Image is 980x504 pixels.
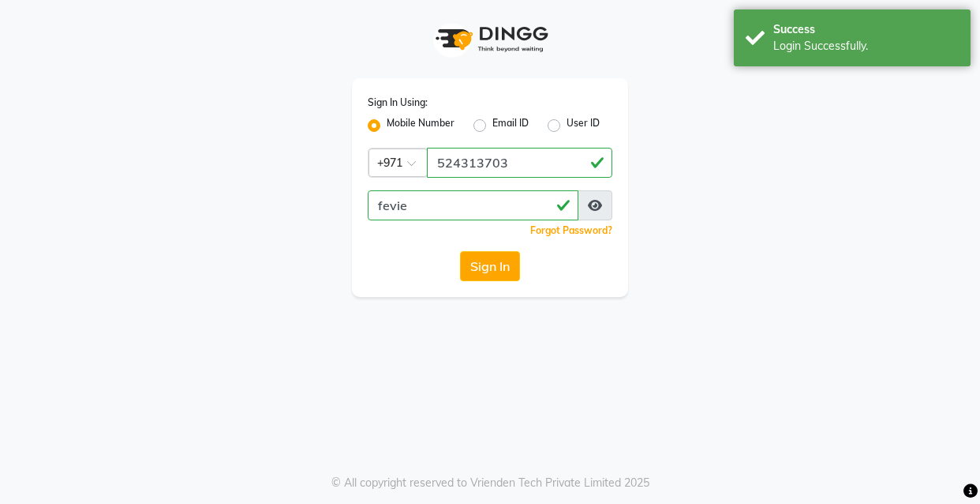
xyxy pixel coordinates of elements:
[387,116,454,135] label: Mobile Number
[773,21,959,38] div: Success
[427,148,612,178] input: Username
[427,16,553,62] img: logo1.svg
[567,116,600,135] label: User ID
[773,38,959,55] div: Login Successfully.
[530,224,612,236] a: Forgot Password?
[368,96,428,110] label: Sign In Using:
[492,116,529,135] label: Email ID
[460,251,520,281] button: Sign In
[368,190,578,220] input: Username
